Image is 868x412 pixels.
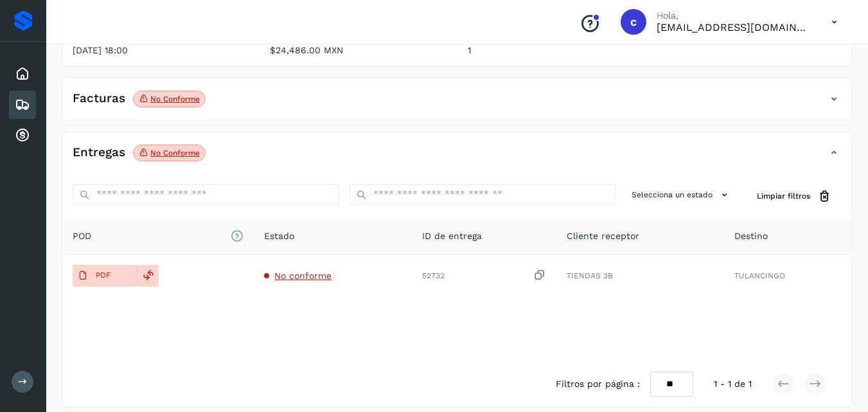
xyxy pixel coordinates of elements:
[62,142,852,174] div: EntregasNo conforme
[270,45,447,56] p: $24,486.00 MXN
[73,45,249,56] p: [DATE] 18:00
[556,377,640,391] span: Filtros por página :
[567,229,639,243] span: Cliente receptor
[724,255,852,297] td: TULANCINGO
[757,190,810,202] span: Limpiar filtros
[468,45,644,56] p: 1
[73,265,137,287] button: PDF
[747,184,842,208] button: Limpiar filtros
[657,10,811,21] p: Hola,
[657,21,811,33] p: cuentasespeciales8_met@castores.com.mx
[150,148,200,157] p: No conforme
[626,184,736,206] button: Selecciona un estado
[556,255,724,297] td: TIENDAS 3B
[734,229,768,243] span: Destino
[96,271,111,280] p: PDF
[422,229,482,243] span: ID de entrega
[73,229,244,243] span: POD
[150,94,200,103] p: No conforme
[73,91,125,106] h4: Facturas
[9,91,36,119] div: Embarques
[422,269,546,282] div: 52732
[264,229,294,243] span: Estado
[73,145,125,160] h4: Entregas
[9,60,36,88] div: Inicio
[9,121,36,150] div: Cuentas por cobrar
[137,265,159,287] div: Reemplazar POD
[274,271,332,281] span: No conforme
[62,88,852,120] div: FacturasNo conforme
[714,377,752,391] span: 1 - 1 de 1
